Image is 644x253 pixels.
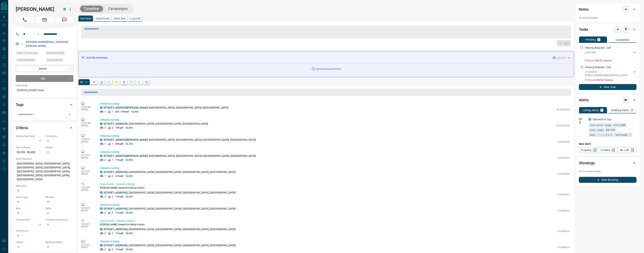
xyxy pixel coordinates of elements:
[21,43,23,45] svg: Email Verified
[100,150,569,154] p: Viewed a Listing
[579,84,637,90] button: New Task
[16,184,73,188] p: Motivation:
[16,218,44,221] p: Pre-Approved:
[112,195,113,198] p: 2
[16,100,73,109] div: Tags
[81,243,94,246] p: 2:24 pm
[16,207,44,210] p: Beds:
[100,118,569,122] p: Viewed a Listing
[585,78,637,82] p: 12:10 p.m. [DATE] - Overdue
[16,135,44,138] p: Actively Searching:
[16,102,23,108] h2: Tags
[45,58,73,63] div: Wed Feb 19 2025
[126,211,133,214] p: $2,650
[104,138,256,142] p: , [GEOGRAPHIC_DATA], [GEOGRAPHIC_DATA] | [GEOGRAPHIC_DATA], [GEOGRAPHIC_DATA]
[16,17,34,23] span: Call
[100,223,569,226] p: [PERSON_NAME] viewed this listing 4 times
[115,142,123,146] p: 695 sqft
[579,95,637,104] div: Alerts
[126,248,133,251] p: $2,650
[583,109,599,112] p: Listing Alerts
[81,106,94,108] p: 10:30 pm
[115,174,123,178] p: 615 sqft
[114,17,126,20] p: Send Text
[45,207,73,210] p: Baths:
[104,191,127,194] a: [STREET_ADDRESS]
[115,211,123,214] p: 714 sqft
[115,110,129,113] p: 600 - 699 sqft
[115,248,123,251] p: 714 sqft
[100,219,569,223] p: Opportunity - Viewed a listing
[63,8,66,10] div: condos.ca
[80,6,103,12] button: Timeline
[557,172,569,176] p: C12378004
[80,17,91,20] p: Add Note
[16,149,44,155] p: $2,350 - $3,600
[16,75,73,82] div: TBD
[93,81,96,84] svg: Notes
[16,240,44,244] p: Lawyer:
[115,158,123,162] p: 712 sqft
[579,121,581,124] svg: Push Notification Only
[579,16,637,19] p: No notes available
[585,50,637,58] div: X5451898,
[126,174,133,178] p: $2,600
[100,182,569,186] p: Opportunity - Viewed a listing
[16,229,73,233] p: Credit Score:
[45,51,73,56] div: Wed Dec 15 2021
[557,193,569,196] p: C12396010
[557,246,569,249] p: C12396010
[585,70,627,74] p: C12396010
[316,67,341,71] p: generating summary
[81,173,94,175] p: [DATE]
[80,81,83,83] p: All
[557,209,569,212] p: C12396010
[112,142,113,146] p: 1
[131,110,139,113] p: $2,400
[47,51,64,55] span: Signed up [DATE]
[36,17,54,23] span: Email
[100,122,103,125] div: condos.ca
[55,17,73,23] span: Message
[100,81,103,84] svg: Lead Browsing Activity
[26,40,68,47] a: [PERSON_NAME][EMAIL_ADDRESS][DOMAIN_NAME]
[96,17,109,20] p: Send Email
[16,6,58,12] h1: [PERSON_NAME]
[579,160,595,166] h2: Showings
[104,243,236,247] p: , [GEOGRAPHIC_DATA], [GEOGRAPHIC_DATA] | [GEOGRAPHIC_DATA], [GEOGRAPHIC_DATA]
[579,6,589,12] h2: Notes
[81,108,94,111] p: [DATE]
[100,134,569,138] p: Viewed a Listing
[36,32,40,36] button: Open
[104,142,106,146] p: 1
[104,191,236,195] p: , [GEOGRAPHIC_DATA], [GEOGRAPHIC_DATA] | [GEOGRAPHIC_DATA], [GEOGRAPHIC_DATA]
[585,65,611,69] p: Viewing Request - Call
[104,207,236,211] p: , [GEOGRAPHIC_DATA], [GEOGRAPHIC_DATA] | [GEOGRAPHIC_DATA], [GEOGRAPHIC_DATA]
[16,84,73,87] p: Claimed By:
[67,112,72,117] button: Open
[104,122,208,126] p: , [GEOGRAPHIC_DATA], [GEOGRAPHIC_DATA], [GEOGRAPHIC_DATA]
[579,5,637,14] div: Notes
[100,155,103,157] div: condos.ca
[104,211,106,214] p: 2
[104,195,106,198] p: 2
[100,191,103,194] div: condos.ca
[16,125,28,131] h2: Criteria
[601,109,603,112] p: 1
[16,58,44,63] div: Thu Dec 16 2021
[585,59,637,62] p: 5:49 p.m. [DATE] - Overdue
[45,218,73,221] p: Pre-Approval Amount:
[557,156,569,160] p: C12374319
[81,138,94,140] p: 2:28 pm
[115,195,123,198] p: 714 sqft
[100,166,569,170] p: Viewed a Listing
[81,156,94,159] p: [DATE]
[45,196,73,199] p: Min Size:
[616,133,631,137] span: bathrooms: 1
[585,54,596,58] p: ,
[104,154,256,158] p: , [GEOGRAPHIC_DATA], [GEOGRAPHIC_DATA] | [GEOGRAPHIC_DATA], [GEOGRAPHIC_DATA]
[585,70,637,78] div: C12396010[STREET_ADDRESS],[GEOGRAPHIC_DATA]
[100,102,569,106] p: Viewed a Listing
[104,170,127,173] a: [STREET_ADDRESS]
[16,146,44,149] p: Search Range:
